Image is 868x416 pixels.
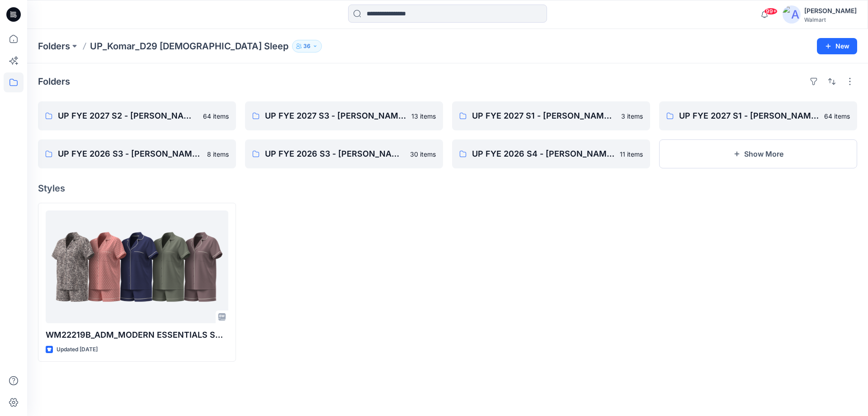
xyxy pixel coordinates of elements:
p: WM22219B_ADM_MODERN ESSENTIALS SHORTY NOTCH SET_MODERN ESSENTIALS_COLORWAY_REV3 [46,329,228,341]
a: UP FYE 2027 S1 - [PERSON_NAME] - Final Approval Board3 items [452,101,650,130]
p: UP FYE 2026 S4 - [PERSON_NAME] D29 [DEMOGRAPHIC_DATA] Sleepwear [472,148,614,160]
a: WM22219B_ADM_MODERN ESSENTIALS SHORTY NOTCH SET_MODERN ESSENTIALS_COLORWAY_REV3 [46,210,228,323]
p: Updated [DATE] [57,345,98,354]
div: Walmart [804,16,857,23]
p: UP_Komar_D29 [DEMOGRAPHIC_DATA] Sleep [90,40,288,53]
a: UP FYE 2027 S1 - [PERSON_NAME] D29 [DEMOGRAPHIC_DATA] Sleepwear64 items [659,101,857,130]
a: UP FYE 2026 S3 - [PERSON_NAME] D29 [DEMOGRAPHIC_DATA] Sleepwear30 items [245,139,443,168]
p: 13 items [411,111,436,121]
h4: Styles [38,183,857,194]
button: Show More [659,139,857,168]
a: UP FYE 2026 S4 - [PERSON_NAME] D29 [DEMOGRAPHIC_DATA] Sleepwear11 items [452,139,650,168]
p: UP FYE 2027 S2 - [PERSON_NAME] D29 [DEMOGRAPHIC_DATA] Sleepwear [58,110,198,122]
h4: Folders [38,76,70,87]
a: Folders [38,40,70,53]
p: UP FYE 2027 S1 - [PERSON_NAME] D29 [DEMOGRAPHIC_DATA] Sleepwear [679,110,819,122]
a: UP FYE 2026 S3 - [PERSON_NAME] - Final Approval Board8 items [38,139,236,168]
p: UP FYE 2027 S3 - [PERSON_NAME] D29 [DEMOGRAPHIC_DATA] Sleepwear [265,110,406,122]
p: 64 items [203,111,229,121]
p: 30 items [410,149,436,159]
a: UP FYE 2027 S2 - [PERSON_NAME] D29 [DEMOGRAPHIC_DATA] Sleepwear64 items [38,101,236,130]
p: UP FYE 2026 S3 - [PERSON_NAME] - Final Approval Board [58,148,202,160]
span: 99+ [764,8,778,15]
p: 36 [303,41,311,51]
p: UP FYE 2027 S1 - [PERSON_NAME] - Final Approval Board [472,110,616,122]
div: [PERSON_NAME] [804,5,857,16]
p: UP FYE 2026 S3 - [PERSON_NAME] D29 [DEMOGRAPHIC_DATA] Sleepwear [265,148,405,160]
p: 64 items [824,111,850,121]
button: New [817,38,857,54]
img: avatar [783,5,801,24]
p: 11 items [620,149,643,159]
button: 36 [292,40,322,53]
p: 3 items [621,111,643,121]
a: UP FYE 2027 S3 - [PERSON_NAME] D29 [DEMOGRAPHIC_DATA] Sleepwear13 items [245,101,443,130]
p: 8 items [207,149,229,159]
